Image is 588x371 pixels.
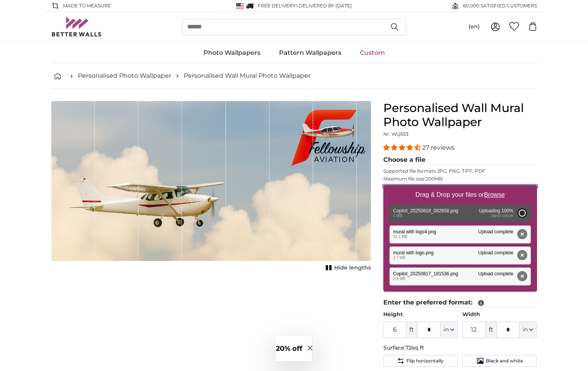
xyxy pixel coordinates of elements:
[462,311,537,318] label: Width
[51,101,371,273] div: 1 of 1
[484,191,505,198] u: Browse
[383,176,537,182] p: Maximum file size 200MB.
[194,43,270,63] a: Photo Wallpapers
[63,2,111,9] span: Made to Measure
[406,358,444,364] span: Flip horizontally
[462,355,537,367] button: Black and white
[406,322,417,338] span: ft
[270,43,351,63] a: Pattern Wallpapers
[383,311,458,318] label: Height
[383,344,537,352] p: Surface:
[412,187,507,203] label: Drag & Drop your files or
[383,131,409,137] span: Nr. WQ553
[463,2,537,9] span: 60,000 SATISFIED CUSTOMERS
[486,322,497,338] span: ft
[299,3,352,9] span: Delivered by [DATE]
[383,298,537,308] legend: Enter the preferred format:
[383,355,458,367] button: Flip horizontally
[441,322,458,338] button: in
[297,3,352,9] span: -
[78,71,171,80] a: Personalised Photo Wallpaper
[236,3,244,9] img: United States
[462,20,486,34] button: (en)
[383,144,422,151] span: 4.41 stars
[51,17,102,37] img: Betterwalls
[383,155,537,165] legend: Choose a file
[51,63,537,89] nav: breadcrumbs
[444,326,449,334] span: in
[351,43,394,63] a: Custom
[523,326,528,334] span: in
[383,168,537,174] p: Supported file formats JPG, PNG, TIFF, PDF
[383,101,537,129] h1: Personalised Wall Mural Photo Wallpaper
[422,144,455,151] span: 27 reviews
[184,71,311,80] a: Personalised Wall Mural Photo Wallpaper
[258,3,297,9] span: FREE delivery!
[323,262,371,273] button: Hide lengths
[405,344,424,351] span: 72sq ft
[486,358,523,364] span: Black and white
[520,322,537,338] button: in
[334,264,371,272] span: Hide lengths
